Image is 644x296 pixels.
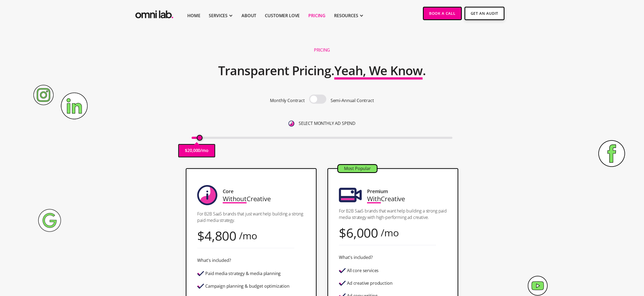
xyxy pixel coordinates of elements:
div: What's included? [197,257,231,264]
div: SERVICES [209,12,228,19]
div: 6,000 [346,229,378,236]
div: $ [339,229,346,236]
div: 4,800 [204,232,236,239]
p: 20,000 [187,147,200,154]
iframe: Chat Widget [548,234,644,296]
a: Book a Call [423,7,462,20]
p: Semi-Annual Contract [331,97,374,104]
div: Campaign planning & budget optimization [205,284,290,288]
div: Core [223,188,233,195]
div: Paid media strategy & media planning [205,271,281,276]
a: Get An Audit [464,7,504,20]
p: SELECT MONTHLY AD SPEND [299,120,356,127]
img: 6410812402e99d19b372aa32_omni-nav-info.svg [288,121,294,127]
span: Yeah, We Know [334,62,423,79]
div: RESOURCES [334,12,358,19]
div: $ [197,232,204,239]
a: Home [187,12,200,19]
a: About [241,12,256,19]
div: Ad creative production [347,281,392,286]
p: Monthly Contract [270,97,305,104]
p: For B2B SaaS brands that want help building a strong paid media strategy with high-performing ad ... [339,208,447,221]
h1: Pricing [314,47,330,53]
p: $ [185,147,187,154]
div: Creative [367,195,405,202]
div: Most Popular [338,165,377,172]
p: /mo [200,147,208,154]
div: Creative [223,195,271,202]
div: /mo [381,229,399,236]
div: /mo [239,232,257,239]
div: What's included? [339,254,372,261]
div: Premium [367,188,388,195]
h2: Transparent Pricing. . [218,60,426,81]
a: home [134,7,174,20]
a: Customer Love [265,12,300,19]
span: With [367,194,381,203]
span: Without [223,194,247,203]
a: Pricing [308,12,325,19]
p: For B2B SaaS brands that just want help building a strong paid media strategy. [197,211,305,223]
img: Omni Lab: B2B SaaS Demand Generation Agency [134,7,174,20]
div: All core services [347,268,379,273]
